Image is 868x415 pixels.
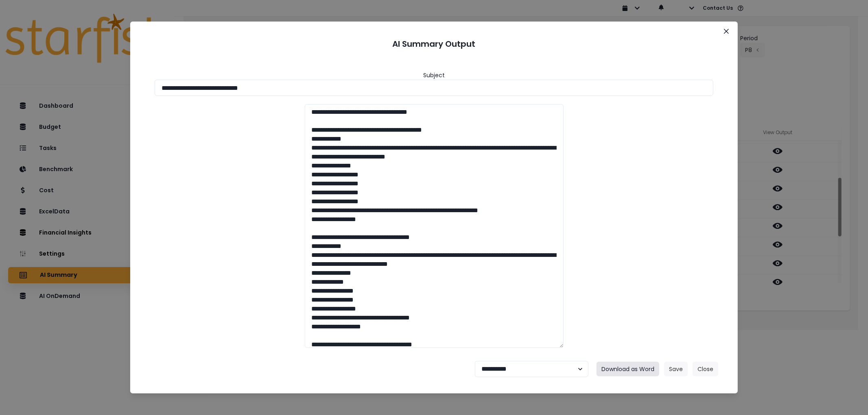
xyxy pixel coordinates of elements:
[664,362,688,376] button: Save
[720,25,733,38] button: Close
[597,362,659,376] button: Download as Word
[693,362,718,376] button: Close
[423,71,445,80] header: Subject
[140,31,728,56] header: AI Summary Output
